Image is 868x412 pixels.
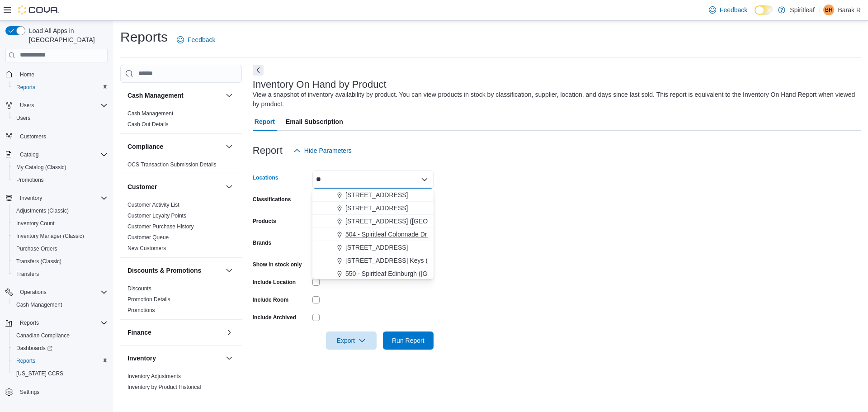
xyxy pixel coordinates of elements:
button: Operations [16,287,50,298]
span: Canadian Compliance [16,332,70,339]
h3: Customer [127,182,157,191]
span: Reports [13,82,108,93]
span: Dashboards [13,343,108,354]
span: Users [16,114,30,122]
span: Customers [20,133,46,140]
span: Home [16,69,108,80]
span: Purchase Orders [16,245,57,252]
a: My Catalog (Classic) [13,162,70,173]
span: [STREET_ADDRESS] ([GEOGRAPHIC_DATA]) [345,217,480,226]
button: Compliance [224,141,235,152]
button: Next [253,65,264,76]
div: Discounts & Promotions [120,283,242,319]
span: Transfers [16,270,39,278]
span: Load All Apps in [GEOGRAPHIC_DATA] [25,26,108,44]
a: Home [16,69,38,80]
button: Users [16,100,38,111]
span: Purchase Orders [13,243,108,254]
a: Customer Activity List [127,202,179,208]
button: My Catalog (Classic) [9,161,111,174]
span: Users [20,102,34,109]
button: Finance [127,328,222,337]
span: Customer Queue [127,234,169,241]
button: 550 - Spiritleaf Edinburgh ([GEOGRAPHIC_DATA]) [312,267,434,280]
button: Customers [2,130,111,143]
a: Adjustments (Classic) [13,205,72,216]
a: Inventory Count [13,218,58,229]
div: View a snapshot of inventory availability by product. You can view products in stock by classific... [253,90,856,109]
a: Inventory by Product Historical [127,384,201,390]
button: Inventory [127,354,222,363]
span: Settings [16,386,108,398]
span: Transfers (Classic) [13,256,108,267]
label: Locations [253,174,278,181]
span: Inventory by Product Historical [127,384,201,391]
button: Inventory [224,353,235,364]
button: Cash Management [224,90,235,101]
label: Include Room [253,296,288,303]
button: [STREET_ADDRESS] [312,189,434,202]
button: Customer [224,181,235,192]
a: Transfers (Classic) [13,256,65,267]
a: Dashboards [9,342,111,355]
button: [STREET_ADDRESS] [312,202,434,215]
span: [US_STATE] CCRS [16,370,63,377]
div: Cash Management [120,108,242,133]
button: Reports [9,355,111,367]
span: Reports [16,357,35,365]
a: Promotions [127,307,155,313]
span: Reports [20,319,39,327]
h3: Cash Management [127,91,184,100]
span: Inventory Manager (Classic) [13,231,108,242]
span: OCS Transaction Submission Details [127,161,217,168]
span: Users [13,113,108,123]
button: Promotions [9,174,111,186]
span: Dark Mode [755,15,755,15]
a: OCS Transaction Submission Details [127,161,217,168]
a: Feedback [705,1,751,19]
div: Barak R [823,5,834,15]
button: Purchase Orders [9,242,111,255]
span: Customers [16,131,108,142]
a: Transfers [13,269,42,279]
button: Users [9,112,111,124]
label: Brands [253,239,271,246]
span: Report [255,113,275,131]
button: [US_STATE] CCRS [9,367,111,380]
a: Canadian Compliance [13,330,73,341]
a: Feedback [173,31,219,49]
span: Adjustments (Classic) [16,207,69,214]
span: Transfers (Classic) [16,258,61,265]
button: Operations [2,286,111,298]
button: Cash Management [127,91,222,100]
span: Washington CCRS [13,368,108,379]
span: Feedback [720,5,747,14]
button: Catalog [2,148,111,161]
button: Transfers (Classic) [9,255,111,268]
span: Customer Activity List [127,201,179,208]
span: BR [825,5,833,15]
button: Canadian Compliance [9,329,111,342]
h3: Report [253,145,283,156]
a: Customers [16,131,50,142]
h3: Finance [127,328,151,337]
span: Catalog [16,149,108,160]
a: Customer Loyalty Points [127,213,186,219]
span: New Customers [127,245,166,252]
button: Users [2,99,111,112]
span: [STREET_ADDRESS] [345,204,408,213]
p: Spiritleaf [790,5,814,15]
a: Customer Queue [127,234,169,241]
span: Home [20,71,34,78]
button: Reports [2,317,111,329]
span: Cash Management [127,110,173,117]
span: Transfers [13,269,108,279]
a: Reports [13,355,39,366]
span: Promotion Details [127,296,170,303]
button: Close list of options [421,176,428,183]
span: Operations [20,289,47,296]
button: Export [326,331,377,350]
p: | [818,5,820,15]
span: Reports [16,84,35,91]
span: My Catalog (Classic) [16,164,66,171]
